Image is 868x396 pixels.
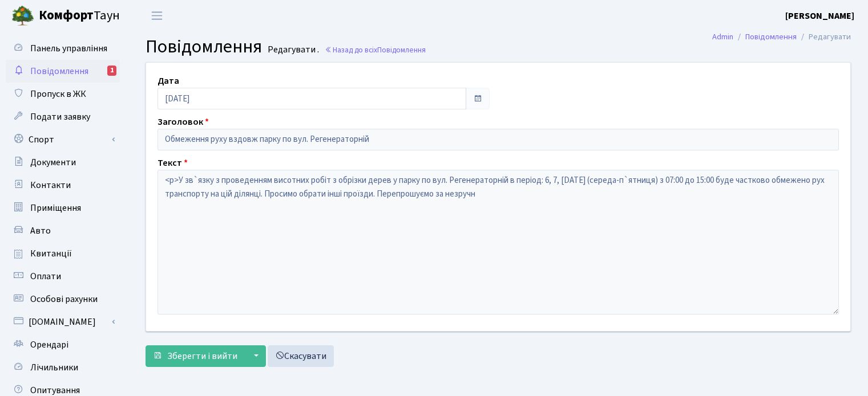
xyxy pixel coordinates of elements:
span: Подати заявку [30,111,90,123]
span: Квитанції [30,247,72,260]
label: Заголовок [158,115,209,129]
a: Орендарі [6,333,120,356]
b: Комфорт [39,6,94,25]
a: Приміщення [6,197,120,219]
a: Оплати [6,265,120,288]
span: Панель управління [30,42,107,55]
button: Переключити навігацію [143,6,171,25]
a: Повідомлення1 [6,60,120,83]
a: Лічильники [6,356,120,379]
span: Таун [39,6,120,26]
a: Admin [712,31,733,43]
small: Редагувати . [265,44,319,55]
span: Орендарі [30,338,68,351]
nav: breadcrumb [695,25,868,49]
span: Оплати [30,270,61,283]
span: Зберегти і вийти [167,350,237,362]
a: [PERSON_NAME] [785,9,854,23]
span: Повідомлення [146,34,262,60]
button: Зберегти і вийти [146,345,245,367]
a: Особові рахунки [6,288,120,311]
a: Назад до всіхПовідомлення [325,44,426,55]
label: Текст [158,156,188,170]
a: Квитанції [6,242,120,265]
a: Подати заявку [6,105,120,128]
a: Повідомлення [745,31,797,43]
a: Документи [6,151,120,174]
a: Панель управління [6,37,120,60]
a: Авто [6,219,120,242]
span: Повідомлення [30,65,88,77]
textarea: <p>У зв`язку з проведенням висотних робіт з обрізки дерев у парку по вул. Регенераторній в період... [158,170,839,315]
span: Документи [30,156,76,169]
div: 1 [107,66,116,76]
span: Лічильники [30,361,78,374]
span: Приміщення [30,202,81,214]
a: [DOMAIN_NAME] [6,311,120,333]
span: Повідомлення [377,44,426,55]
span: Авто [30,224,51,237]
img: logo.png [11,5,34,27]
span: Особові рахунки [30,293,98,305]
a: Спорт [6,128,120,151]
a: Пропуск в ЖК [6,83,120,105]
a: Контакти [6,174,120,197]
label: Дата [158,74,179,88]
li: Редагувати [797,31,851,43]
a: Скасувати [268,345,334,367]
span: Контакти [30,179,71,191]
span: Пропуск в ЖК [30,88,86,100]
